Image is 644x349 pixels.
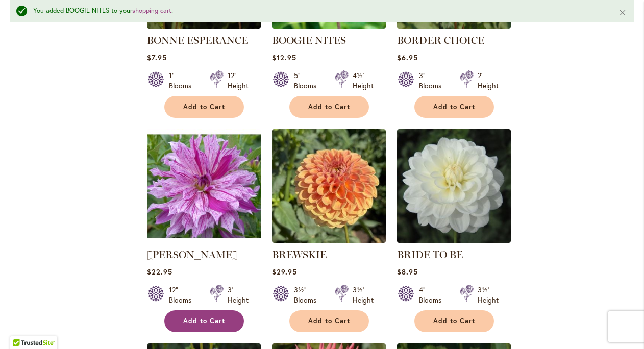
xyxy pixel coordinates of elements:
a: BRIDE TO BE [397,235,511,245]
img: Brandon Michael [147,129,261,243]
span: Add to Cart [433,317,475,326]
button: Add to Cart [414,310,494,332]
span: $12.95 [272,53,296,62]
div: 3½" Blooms [294,285,323,305]
div: 2' Height [478,70,499,91]
button: Add to Cart [164,96,244,118]
div: 12" Blooms [169,285,197,305]
a: BRIDE TO BE [397,248,463,261]
span: $6.95 [397,53,418,62]
a: BORDER CHOICE [397,34,484,46]
span: Add to Cart [308,317,350,326]
button: Add to Cart [164,310,244,332]
a: BORDER CHOICE [397,21,511,31]
a: BREWSKIE [272,248,327,261]
button: Add to Cart [289,96,369,118]
div: 3½' Height [353,285,374,305]
span: $7.95 [147,53,167,62]
img: BREWSKIE [272,129,386,243]
div: You added BOOGIE NITES to your . [33,6,603,16]
div: 3' Height [228,285,249,305]
a: BREWSKIE [272,235,386,245]
iframe: Launch Accessibility Center [8,313,36,341]
img: BRIDE TO BE [397,129,511,243]
a: BOOGIE NITES [272,34,346,46]
div: 1" Blooms [169,70,197,91]
a: BONNE ESPERANCE [147,34,248,46]
span: Add to Cart [433,103,475,111]
a: BONNE ESPERANCE [147,21,261,31]
a: Brandon Michael [147,235,261,245]
span: Add to Cart [308,103,350,111]
a: shopping cart [132,6,171,15]
a: [PERSON_NAME] [147,248,238,261]
div: 4" Blooms [419,285,448,305]
span: Add to Cart [183,317,225,326]
span: $22.95 [147,267,172,277]
span: $29.95 [272,267,297,277]
span: $8.95 [397,267,418,277]
div: 4½' Height [353,70,374,91]
button: Add to Cart [289,310,369,332]
div: 3½' Height [478,285,499,305]
a: BOOGIE NITES [272,21,386,31]
div: 3" Blooms [419,70,448,91]
div: 12" Height [228,70,249,91]
div: 5" Blooms [294,70,323,91]
span: Add to Cart [183,103,225,111]
button: Add to Cart [414,96,494,118]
